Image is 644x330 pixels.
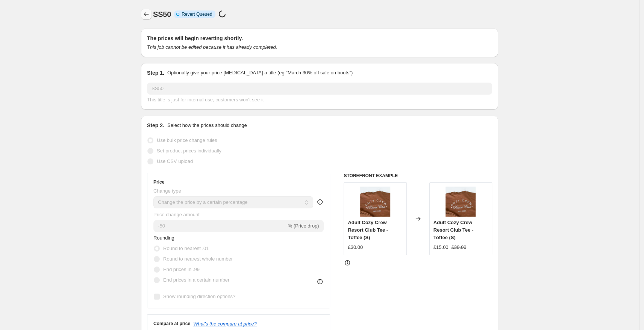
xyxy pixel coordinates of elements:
[153,235,174,241] span: Rounding
[147,44,277,50] i: This job cannot be edited because it has already completed.
[451,244,466,250] span: £30.00
[147,83,492,95] input: 30% off holiday sale
[316,198,324,206] div: help
[433,220,474,240] span: Adult Cozy Crew Resort Club Tee - Toffee (S)
[141,9,152,20] button: Price change jobs
[348,244,363,250] span: £30.00
[163,246,209,251] span: Round to nearest .01
[344,173,492,179] h6: STOREFRONT EXAMPLE
[433,244,449,250] span: £15.00
[182,11,212,17] span: Revert Queued
[157,137,217,143] span: Use bulk price change rules
[153,220,286,232] input: -15
[167,122,247,129] p: Select how the prices should change
[163,294,235,299] span: Show rounding direction options?
[153,212,200,217] span: Price change amount
[147,122,164,129] h2: Step 2.
[153,10,171,18] span: SS50
[147,97,264,102] span: This title is just for internal use, customers won't see it
[157,158,193,164] span: Use CSV upload
[147,35,492,42] h2: The prices will begin reverting shortly.
[163,267,200,272] span: End prices in .99
[163,256,233,262] span: Round to nearest whole number
[163,277,229,283] span: End prices in a certain number
[153,321,190,327] h3: Compare at price
[153,179,164,185] h3: Price
[193,321,257,327] button: What's the compare at price?
[348,220,388,240] span: Adult Cozy Crew Resort Club Tee - Toffee (S)
[153,188,181,194] span: Change type
[157,148,221,154] span: Set product prices individually
[147,69,164,77] h2: Step 1.
[288,223,319,229] span: % (Price drop)
[445,187,476,217] img: IMG_7862_jpg_2c95567c-d5f7-488a-8313-f73ea8335318_80x.jpg
[167,69,353,77] p: Optionally give your price [MEDICAL_DATA] a title (eg "March 30% off sale on boots")
[360,187,390,217] img: IMG_7862_jpg_2c95567c-d5f7-488a-8313-f73ea8335318_80x.jpg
